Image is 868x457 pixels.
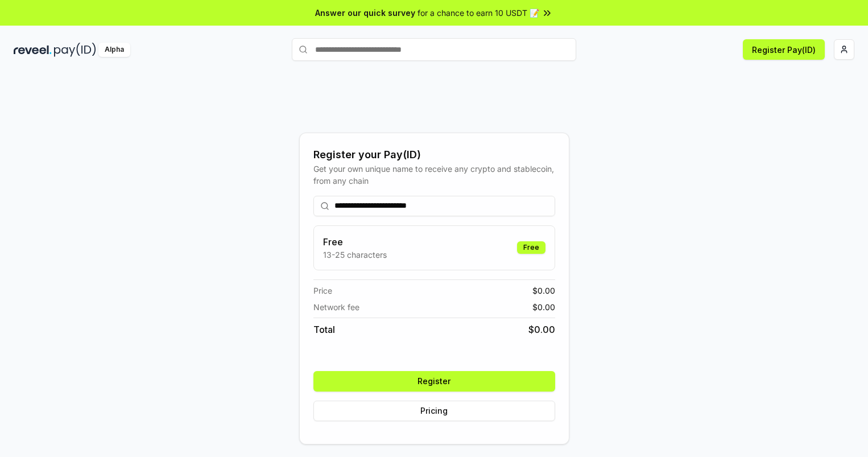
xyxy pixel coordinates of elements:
[313,163,555,187] div: Get your own unique name to receive any crypto and stablecoin, from any chain
[743,39,825,60] button: Register Pay(ID)
[54,43,96,57] img: pay_id
[313,401,555,421] button: Pricing
[517,241,545,254] div: Free
[313,285,332,297] span: Price
[323,249,387,261] p: 13-25 characters
[418,7,539,19] span: for a chance to earn 10 USDT 📝
[315,7,415,19] span: Answer our quick survey
[313,147,555,163] div: Register your Pay(ID)
[14,43,52,57] img: reveel_dark
[532,285,555,297] span: $ 0.00
[323,235,387,249] h3: Free
[532,301,555,313] span: $ 0.00
[313,371,555,392] button: Register
[313,323,335,336] span: Total
[528,323,555,336] span: $ 0.00
[98,43,130,57] div: Alpha
[313,301,359,313] span: Network fee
